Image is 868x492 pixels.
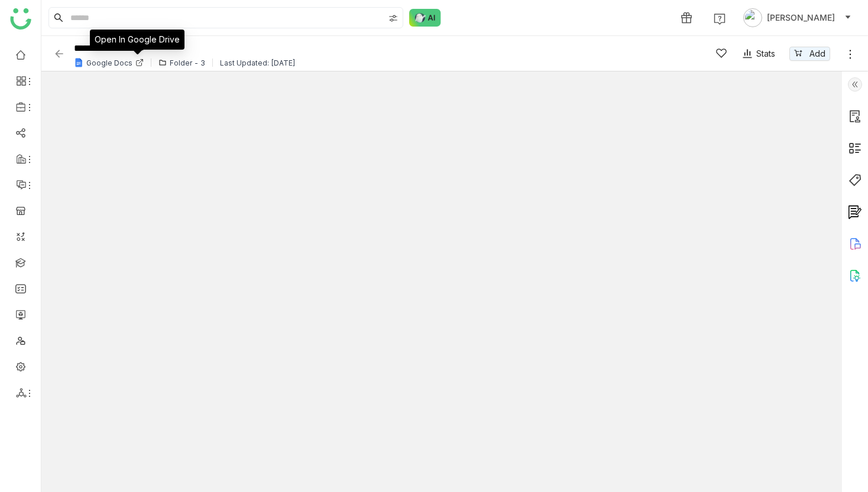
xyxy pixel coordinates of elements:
div: Last Updated: [DATE] [220,58,296,67]
span: [PERSON_NAME] [767,11,835,24]
button: [PERSON_NAME] [741,8,854,27]
div: Open In Google Drive [90,30,184,50]
img: avatar [743,8,762,27]
span: Add [809,47,825,60]
img: g-doc.svg [74,58,83,67]
img: help.svg [714,13,726,25]
img: folder.svg [158,58,167,67]
div: Folder - 3 [170,58,205,67]
img: logo [10,8,31,30]
div: Google Docs [86,58,132,67]
img: search-type.svg [388,14,398,23]
div: Stats [741,47,775,60]
img: ask-buddy-normal.svg [409,9,441,27]
img: back [53,48,65,60]
img: stats.svg [741,48,753,60]
button: Add [789,47,830,61]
